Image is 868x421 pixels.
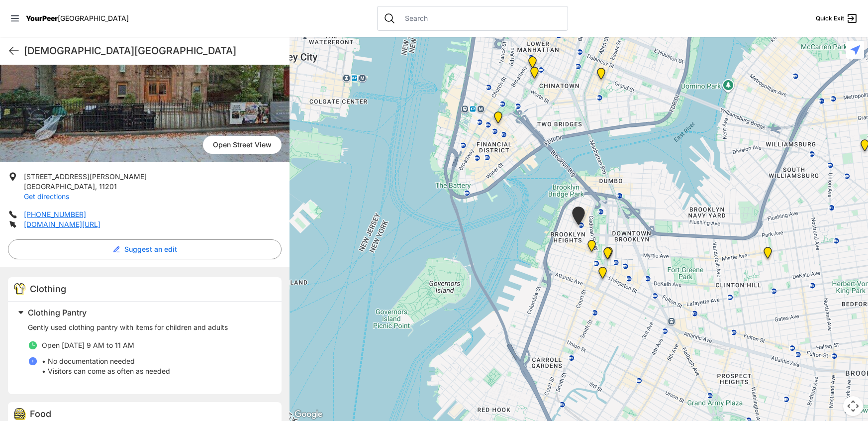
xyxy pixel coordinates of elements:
[42,341,134,349] span: Open [DATE] 9 AM to 11 AM
[585,240,598,256] div: Brooklyn
[24,210,86,218] a: [PHONE_NUMBER]
[292,408,325,421] a: Open this area in Google Maps (opens a new window)
[28,322,270,332] p: Gently used clothing pantry with items for children and adults
[24,182,95,191] span: [GEOGRAPHIC_DATA]
[28,308,87,317] span: Clothing Pantry
[99,182,117,191] span: 11201
[24,220,100,228] a: [DOMAIN_NAME][URL]
[8,239,282,259] button: Suggest an edit
[30,409,51,419] span: Food
[24,192,69,201] a: Get directions
[95,182,97,191] span: ,
[42,356,170,376] p: • No documentation needed • Visitors can come as often as needed
[203,136,282,154] span: Open Street View
[58,14,129,22] span: [GEOGRAPHIC_DATA]
[816,12,858,24] a: Quick Exit
[124,244,177,254] span: Suggest an edit
[24,172,147,181] span: [STREET_ADDRESS][PERSON_NAME]
[528,67,541,83] div: Manhattan Criminal Court
[26,14,58,22] span: YourPeer
[399,13,562,23] input: Search
[292,408,325,421] img: Google
[601,247,614,263] div: Brooklyn
[526,56,539,72] div: Tribeca Campus/New York City Rescue Mission
[843,396,863,416] button: Map camera controls
[30,284,66,294] span: Clothing
[602,247,615,263] div: Brooklyn
[492,111,504,127] div: Main Office
[595,68,607,84] div: Lower East Side Youth Drop-in Center. Yellow doors with grey buzzer on the right
[816,14,844,22] span: Quick Exit
[26,15,129,21] a: YourPeer[GEOGRAPHIC_DATA]
[24,44,282,58] h1: [DEMOGRAPHIC_DATA][GEOGRAPHIC_DATA]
